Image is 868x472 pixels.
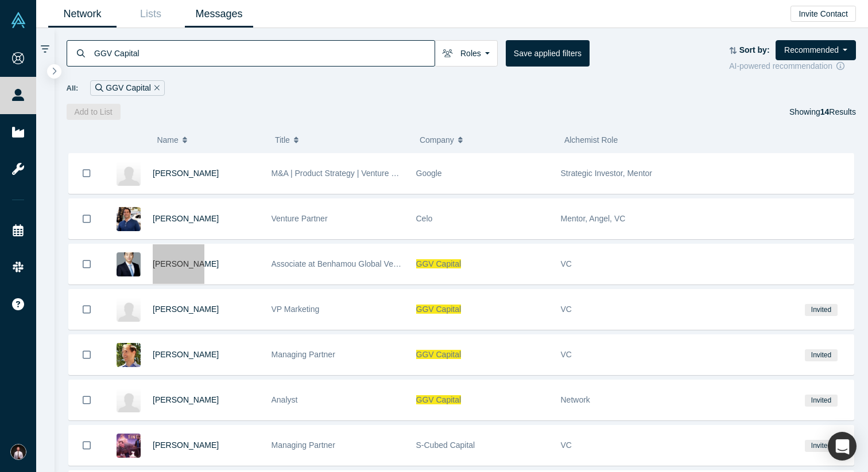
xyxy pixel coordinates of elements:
span: VC [561,350,572,359]
span: Venture Partner [272,214,328,223]
a: [PERSON_NAME] [153,259,219,268]
span: GGV Capital [416,350,462,359]
button: Bookmark [69,153,104,193]
span: Associate at Benhamou Global Ventures [272,259,416,268]
span: S-Cubed Capital [416,440,475,450]
strong: 14 [820,107,830,116]
a: [PERSON_NAME] [153,214,219,223]
button: Save applied filters [506,40,590,67]
div: Showing [789,104,856,120]
span: Title [275,128,290,152]
span: Mentor, Angel, VC [561,214,626,223]
span: GGV Capital [416,259,462,268]
img: Sahil Khosla's Profile Image [117,162,141,186]
button: Remove Filter [151,81,160,95]
a: [PERSON_NAME] [153,169,219,178]
button: Invite Contact [790,6,856,22]
span: Alchemist Role [564,135,618,145]
span: Invited [805,349,837,361]
span: Managing Partner [272,350,335,359]
img: Denis Vurdov's Account [10,444,26,460]
span: M&A | Product Strategy | Venture Capital [272,169,416,178]
a: Lists [117,1,185,28]
span: Managing Partner [272,440,335,450]
span: Invited [805,440,837,452]
span: Celo [416,214,433,223]
button: Bookmark [69,244,104,284]
span: Invited [805,395,837,407]
button: Bookmark [69,335,104,375]
span: VC [561,440,572,450]
span: GGV Capital [416,395,462,404]
strong: Sort by: [739,45,770,54]
input: Search by name, title, company, summary, expertise, investment criteria or topics of focus [93,40,435,67]
span: Network [561,395,590,404]
img: Zara Zhang's Profile Image [117,388,141,412]
img: Glenn Solomon's Profile Image [117,343,141,367]
span: Company [420,128,454,152]
span: Invited [805,304,837,316]
a: [PERSON_NAME] [153,440,219,450]
button: Roles [435,40,498,67]
img: Alchemist Vault Logo [10,12,26,28]
button: Bookmark [69,290,104,329]
span: Analyst [272,395,298,404]
button: Add to List [67,104,121,120]
a: [PERSON_NAME] [153,305,219,314]
div: GGV Capital [90,80,164,96]
span: GGV Capital [416,305,462,314]
span: Name [157,128,178,152]
img: Mark Stevens's Profile Image [117,434,141,458]
img: Christine Hinton's Profile Image [117,298,141,322]
span: All: [67,83,79,94]
span: Strategic Investor, Mentor [561,169,653,178]
img: Bruce Song's Profile Image [117,252,141,276]
span: Results [820,107,856,116]
a: Messages [185,1,253,28]
button: Recommended [776,40,856,60]
div: AI-powered recommendation [729,60,856,72]
span: VP Marketing [272,305,320,314]
span: VC [561,259,572,268]
img: Jason Costa's Profile Image [117,207,141,231]
button: Bookmark [69,426,104,465]
span: Google [416,169,442,178]
a: [PERSON_NAME] [153,350,219,359]
button: Bookmark [69,380,104,420]
span: VC [561,305,572,314]
a: Network [48,1,117,28]
button: Company [420,128,552,152]
button: Title [275,128,408,152]
button: Name [157,128,263,152]
button: Bookmark [69,199,104,239]
a: [PERSON_NAME] [153,395,219,404]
